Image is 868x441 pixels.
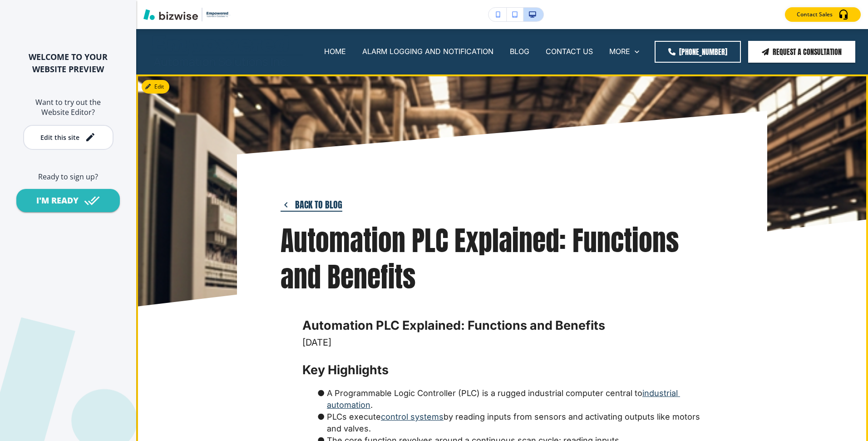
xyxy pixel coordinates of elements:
[143,9,198,20] img: Bizwise Logo
[302,362,702,379] h2: Key Highlights
[797,10,833,19] p: Contact Sales
[142,80,169,94] button: Edit
[362,46,493,57] p: ALARM LOGGING AND NOTIFICATION
[40,134,79,141] div: Edit this site
[381,412,444,421] a: control systems
[302,317,702,335] h1: Automation PLC Explained: Functions and Benefits
[748,41,855,63] button: Request a Consultation
[15,172,122,182] h6: Ready to sign up?
[15,51,122,75] h2: WELCOME TO YOUR WEBSITE PREVIEW
[315,387,702,411] li: A Programmable Logic Controller (PLC) is a rugged industrial computer central to .
[302,334,702,351] p: [DATE]
[315,411,702,435] li: PLCs execute by reading inputs from sensors and activating outputs like motors and valves.
[281,223,724,295] h1: Automation PLC Explained: Functions and Benefits
[324,46,346,57] p: HOME
[281,198,342,212] button: Back to blog
[16,189,120,212] button: I'M READY
[510,46,529,57] p: BLOG
[655,41,741,63] a: [PHONE_NUMBER]
[15,97,122,118] h6: Want to try out the Website Editor?
[609,46,630,57] p: MORE
[36,195,79,206] div: I'M READY
[546,46,593,57] p: CONTACT US
[785,7,861,22] button: Contact Sales
[23,125,113,150] button: Edit this site
[206,11,231,17] img: Your Logo
[150,32,304,70] img: Empowered Automation Solutions Inc.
